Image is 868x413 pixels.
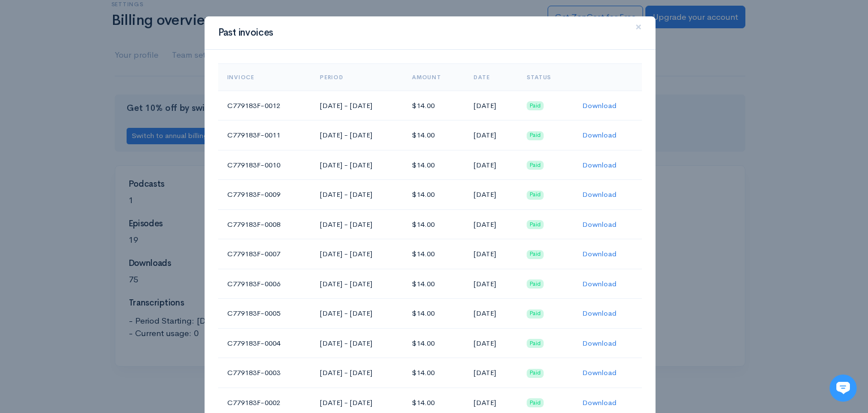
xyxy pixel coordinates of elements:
[403,239,465,269] td: $14.00
[527,161,544,170] span: Paid
[311,209,403,239] td: [DATE] - [DATE]
[311,121,403,150] td: [DATE] - [DATE]
[311,63,403,91] th: Period
[311,180,403,210] td: [DATE] - [DATE]
[403,121,465,150] td: $14.00
[582,398,617,407] a: Download
[218,269,311,299] td: C779183F-0006
[218,25,274,40] h3: Past invoices
[582,368,617,377] a: Download
[582,220,617,229] a: Download
[527,339,544,348] span: Paid
[311,150,403,180] td: [DATE] - [DATE]
[403,358,465,388] td: $14.00
[582,130,617,140] a: Download
[465,269,518,299] td: [DATE]
[527,309,544,319] span: Paid
[527,191,544,200] span: Paid
[403,209,465,239] td: $14.00
[17,75,209,130] h2: Just let us know if you need anything and we'll be happy to help! 🙂
[518,63,573,91] th: Status
[403,180,465,210] td: $14.00
[527,369,544,378] span: Paid
[311,299,403,329] td: [DATE] - [DATE]
[403,63,465,91] th: Amount
[311,269,403,299] td: [DATE] - [DATE]
[622,12,656,43] button: Close
[311,328,403,358] td: [DATE] - [DATE]
[403,91,465,121] td: $14.00
[218,180,311,210] td: C779183F-0009
[582,249,617,259] a: Download
[465,239,518,269] td: [DATE]
[218,150,311,180] td: C779183F-0010
[465,328,518,358] td: [DATE]
[465,299,518,329] td: [DATE]
[465,121,518,150] td: [DATE]
[73,157,136,166] span: New conversation
[465,150,518,180] td: [DATE]
[17,55,209,73] h1: Hi [PERSON_NAME] 👋
[18,150,209,173] button: New conversation
[311,358,403,388] td: [DATE] - [DATE]
[582,160,617,170] a: Download
[218,63,311,91] th: Invioce
[527,398,544,407] span: Paid
[403,299,465,329] td: $14.00
[527,131,544,140] span: Paid
[218,121,311,150] td: C779183F-0011
[527,220,544,229] span: Paid
[311,91,403,121] td: [DATE] - [DATE]
[582,338,617,348] a: Download
[403,328,465,358] td: $14.00
[582,190,617,199] a: Download
[403,150,465,180] td: $14.00
[218,209,311,239] td: C779183F-0008
[218,239,311,269] td: C779183F-0007
[15,194,211,208] p: Find an answer quickly
[635,19,642,35] span: ×
[582,308,617,318] a: Download
[218,358,311,388] td: C779183F-0003
[830,375,857,402] iframe: gist-messenger-bubble-iframe
[33,213,202,235] input: Search articles
[465,358,518,388] td: [DATE]
[218,328,311,358] td: C779183F-0004
[218,299,311,329] td: C779183F-0005
[582,279,617,289] a: Download
[465,209,518,239] td: [DATE]
[527,101,544,110] span: Paid
[311,239,403,269] td: [DATE] - [DATE]
[465,63,518,91] th: Date
[582,101,617,110] a: Download
[527,279,544,289] span: Paid
[218,91,311,121] td: C779183F-0012
[465,91,518,121] td: [DATE]
[403,269,465,299] td: $14.00
[465,180,518,210] td: [DATE]
[527,250,544,259] span: Paid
